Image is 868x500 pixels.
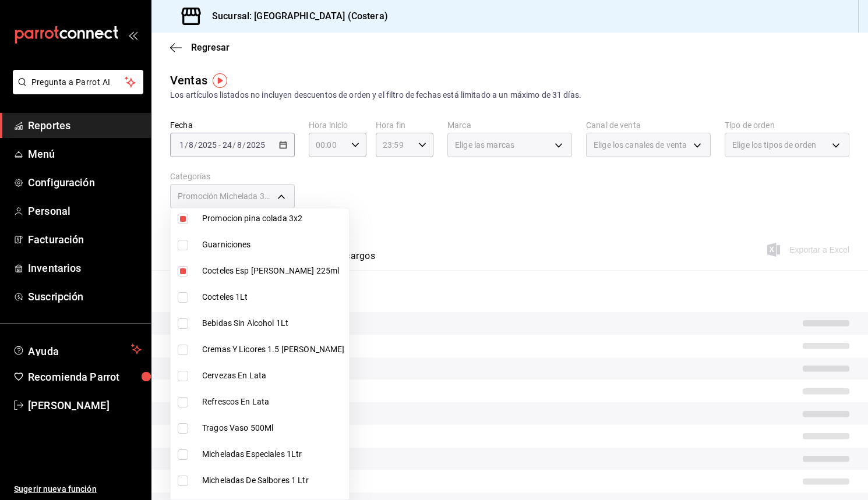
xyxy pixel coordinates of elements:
[202,239,344,251] span: Guarniciones
[202,212,344,225] span: Promocion pina colada 3x2
[202,317,344,329] span: Bebidas Sin Alcohol 1Lt
[213,73,227,88] img: Tooltip marker
[202,265,344,277] span: Cocteles Esp [PERSON_NAME] 225ml
[202,448,344,460] span: Micheladas Especiales 1Ltr
[202,474,344,487] span: Micheladas De Salbores 1 Ltr
[202,291,344,303] span: Cocteles 1Lt
[202,370,344,382] span: Cervezas En Lata
[202,343,344,356] span: Cremas Y Licores 1.5 [PERSON_NAME]
[202,396,344,408] span: Refrescos En Lata
[202,422,344,434] span: Tragos Vaso 500Ml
